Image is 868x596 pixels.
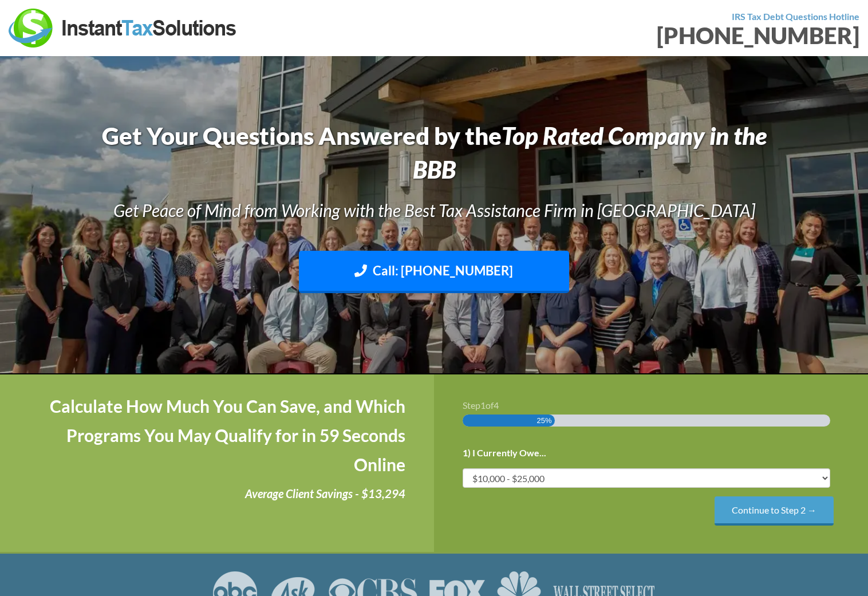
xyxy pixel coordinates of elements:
[715,496,834,526] input: Continue to Step 2 →
[413,121,767,184] i: Top Rated Company in the BBB
[536,415,551,427] span: 25%
[299,251,569,294] a: Call: [PHONE_NUMBER]
[9,9,238,48] img: Instant Tax Solutions Logo
[29,392,405,479] h4: Calculate How Much You Can Save, and Which Programs You May Qualify for in 59 Seconds Online
[98,119,771,187] h1: Get Your Questions Answered by the
[732,11,859,22] strong: IRS Tax Debt Questions Hotline
[245,487,405,500] i: Average Client Savings - $13,294
[494,400,499,411] span: 4
[98,198,771,222] h3: Get Peace of Mind from Working with the Best Tax Assistance Firm in [GEOGRAPHIC_DATA]
[480,400,486,411] span: 1
[443,24,859,47] div: [PHONE_NUMBER]
[463,447,546,459] label: 1) I Currently Owe...
[9,21,238,32] a: Instant Tax Solutions Logo
[463,401,839,410] h3: Step of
